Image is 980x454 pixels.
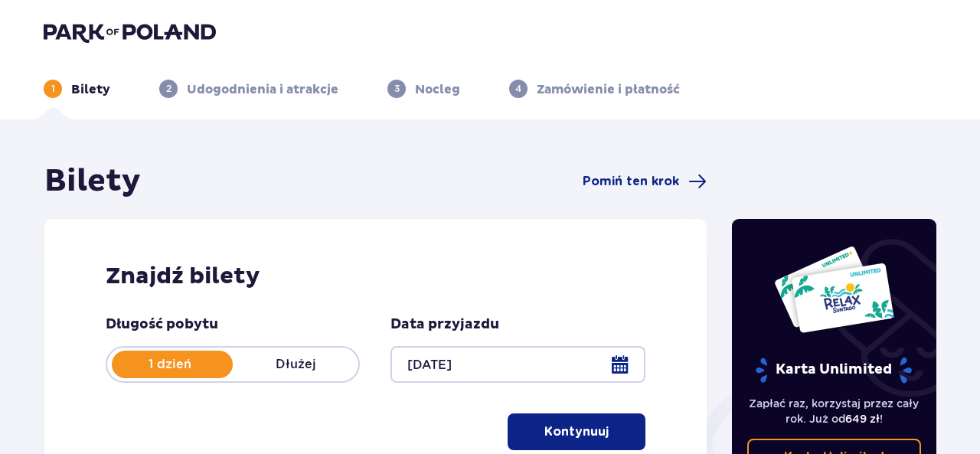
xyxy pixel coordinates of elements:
[583,173,679,190] span: Pomiń ten krok
[187,81,338,98] p: Udogodnienia i atrakcje
[544,423,609,440] p: Kontynuuj
[71,81,110,98] p: Bilety
[394,82,400,96] p: 3
[44,162,141,201] h1: Bilety
[107,356,233,373] p: 1 dzień
[166,82,171,96] p: 2
[845,413,880,425] span: 649 zł
[233,356,358,373] p: Dłużej
[515,82,521,96] p: 4
[508,413,645,450] button: Kontynuuj
[747,396,922,426] p: Zapłać raz, korzystaj przez cały rok. Już od !
[390,315,499,334] p: Data przyjazdu
[51,82,55,96] p: 1
[537,81,680,98] p: Zamówienie i płatność
[415,81,460,98] p: Nocleg
[106,315,218,334] p: Długość pobytu
[754,357,913,384] p: Karta Unlimited
[583,172,707,191] a: Pomiń ten krok
[44,21,216,43] img: Park of Poland logo
[106,262,645,291] h2: Znajdź bilety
